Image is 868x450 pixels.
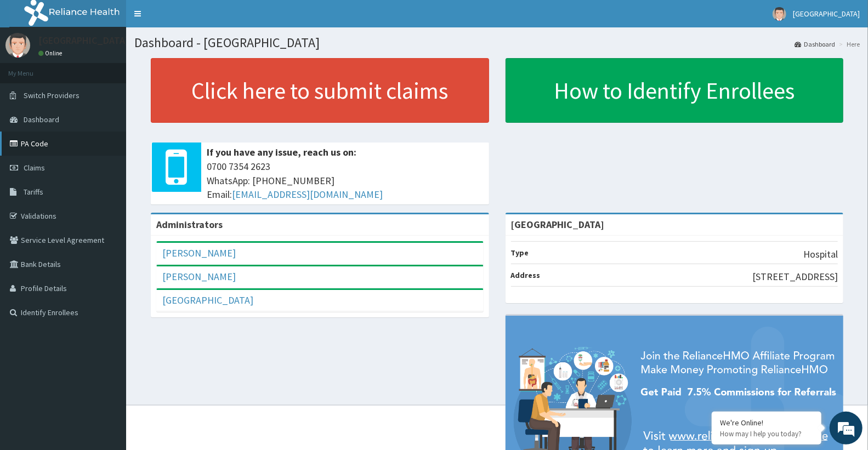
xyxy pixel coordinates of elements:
[511,218,605,231] strong: [GEOGRAPHIC_DATA]
[803,247,838,261] p: Hospital
[720,429,813,438] p: How may I help you today?
[156,218,223,231] b: Administrators
[207,146,356,158] b: If you have any issue, reach us on:
[24,187,43,197] span: Tariffs
[180,5,206,32] div: Minimize live chat window
[506,58,844,123] a: How to Identify Enrollees
[64,138,151,249] span: We're online!
[38,36,129,45] p: [GEOGRAPHIC_DATA]
[24,163,45,173] span: Claims
[24,115,59,124] span: Dashboard
[795,39,835,49] a: Dashboard
[773,7,786,21] img: User Image
[162,294,253,306] a: [GEOGRAPHIC_DATA]
[162,270,236,283] a: [PERSON_NAME]
[5,33,30,58] img: User Image
[836,39,860,49] li: Here
[20,55,44,82] img: d_794563401_company_1708531726252_794563401
[232,188,383,201] a: [EMAIL_ADDRESS][DOMAIN_NAME]
[511,248,529,258] b: Type
[793,9,860,19] span: [GEOGRAPHIC_DATA]
[134,36,860,50] h1: Dashboard - [GEOGRAPHIC_DATA]
[38,49,65,57] a: Online
[752,270,838,284] p: [STREET_ADDRESS]
[207,160,484,202] span: 0700 7354 2623 WhatsApp: [PHONE_NUMBER] Email:
[162,247,236,259] a: [PERSON_NAME]
[24,90,80,100] span: Switch Providers
[151,58,489,123] a: Click here to submit claims
[5,299,209,338] textarea: Type your message and hit 'Enter'
[511,270,541,280] b: Address
[720,418,813,428] div: We're Online!
[57,61,184,76] div: Chat with us now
